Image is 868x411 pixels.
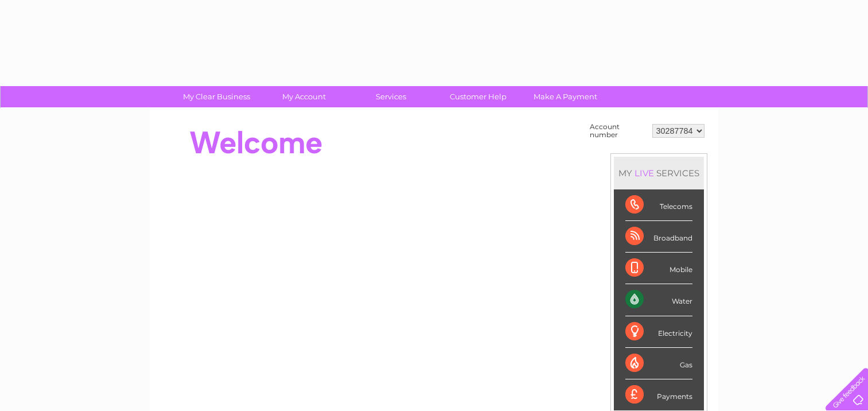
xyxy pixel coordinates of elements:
div: Water [625,284,692,316]
a: Make A Payment [518,86,613,107]
div: Mobile [625,253,692,284]
a: My Clear Business [169,86,264,107]
div: Payments [625,379,692,410]
td: Account number [587,120,649,142]
a: My Account [256,86,351,107]
div: Broadband [625,221,692,253]
div: Electricity [625,316,692,348]
a: Services [344,86,438,107]
div: MY SERVICES [614,157,704,189]
div: LIVE [632,168,656,179]
div: Telecoms [625,189,692,221]
div: Gas [625,348,692,379]
a: Customer Help [431,86,526,107]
